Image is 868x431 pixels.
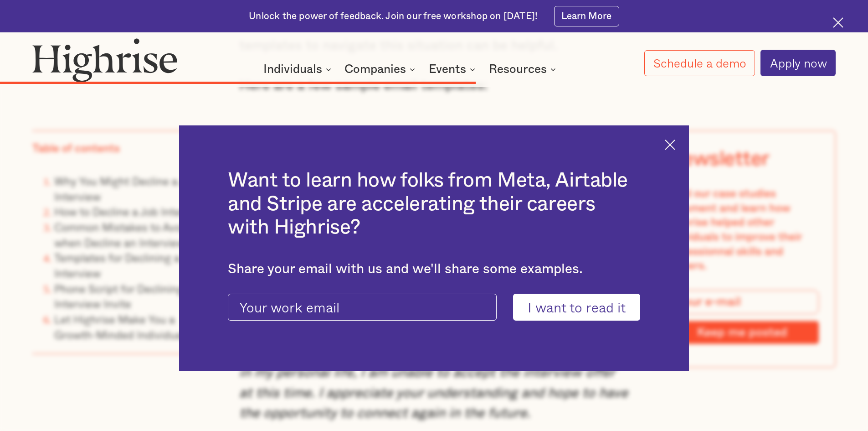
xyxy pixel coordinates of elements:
[429,64,466,75] div: Events
[228,261,640,277] div: Share your email with us and we'll share some examples.
[228,294,497,321] input: Your work email
[644,50,755,76] a: Schedule a demo
[429,64,478,75] div: Events
[344,64,406,75] div: Companies
[489,64,559,75] div: Resources
[263,64,322,75] div: Individuals
[228,169,640,239] h2: Want to learn how folks from Meta, Airtable and Stripe are accelerating their careers with Highrise?
[833,17,843,28] img: Cross icon
[32,38,177,82] img: Highrise logo
[665,140,675,150] img: Cross icon
[554,6,619,26] a: Learn More
[513,294,640,321] input: I want to read it
[249,10,538,23] div: Unlock the power of feedback. Join our free workshop on [DATE]!
[344,64,418,75] div: Companies
[228,294,640,321] form: current-ascender-blog-article-modal-form
[760,50,836,76] a: Apply now
[263,64,334,75] div: Individuals
[489,64,547,75] div: Resources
